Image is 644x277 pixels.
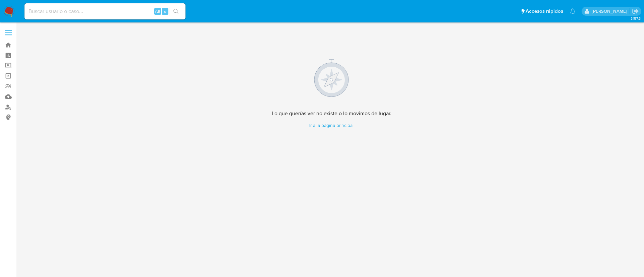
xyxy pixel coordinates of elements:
p: alicia.aldreteperez@mercadolibre.com.mx [592,8,630,14]
h4: Lo que querías ver no existe o lo movimos de lugar. [272,110,391,117]
a: Salir [632,8,639,15]
span: Accesos rápidos [526,8,563,15]
a: Notificaciones [570,8,576,14]
span: Alt [155,8,160,14]
input: Buscar usuario o caso... [24,7,185,16]
span: s [164,8,166,14]
button: search-icon [169,7,183,16]
a: Ir a la página principal [272,122,391,129]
